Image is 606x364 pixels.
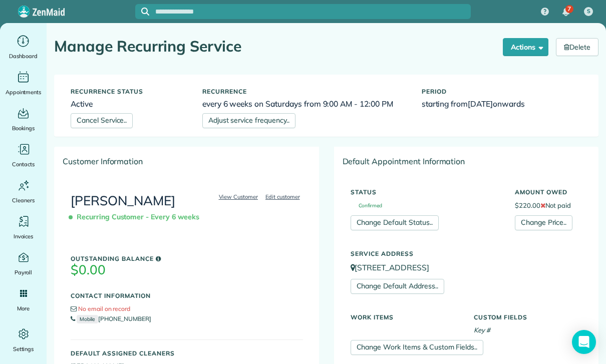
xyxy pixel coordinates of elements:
a: Payroll [4,249,43,277]
a: Delete [556,38,598,56]
a: Mobile[PHONE_NUMBER] [71,315,151,322]
a: Invoices [4,213,43,241]
span: Appointments [6,87,42,97]
h5: Status [351,189,500,195]
div: Default Appointment Information [335,147,598,175]
h5: Work Items [351,314,459,320]
h6: starting from onwards [422,100,582,108]
span: [DATE] [468,99,493,109]
span: 7 [567,5,571,13]
div: Customer Information [55,147,319,175]
span: No email on record [78,305,130,312]
small: Mobile [77,315,98,323]
h5: Amount Owed [515,189,582,195]
div: $220.00 Not paid [507,184,589,230]
div: 7 unread notifications [555,1,576,23]
a: Change Default Address.. [351,279,444,294]
a: Contacts [4,141,43,169]
span: S [587,8,590,16]
span: Confirmed [351,203,383,208]
h5: Custom Fields [474,314,582,320]
span: Recurring Customer - Every 6 weeks [71,208,203,226]
a: View Customer [216,192,261,201]
a: Adjust service frequency.. [202,113,295,128]
h6: Active [71,100,187,108]
p: [STREET_ADDRESS] [351,262,582,273]
a: [PERSON_NAME] [71,192,175,209]
h5: Default Assigned Cleaners [71,350,303,356]
h3: $0.00 [71,263,303,277]
span: Invoices [14,231,34,241]
span: Settings [13,344,34,354]
a: Change Price.. [515,215,572,230]
a: Change Default Status.. [351,215,439,230]
a: Edit customer [262,192,303,201]
em: Key # [474,326,490,334]
span: Contacts [12,159,35,169]
a: Dashboard [4,33,43,61]
a: Settings [4,326,43,354]
button: Actions [503,38,549,56]
a: Change Work Items & Custom Fields.. [351,340,484,355]
h5: Contact Information [71,292,303,299]
h5: Outstanding Balance [71,255,303,262]
h5: Service Address [351,250,582,257]
a: Cleaners [4,177,43,205]
div: Open Intercom Messenger [572,330,596,354]
span: Dashboard [9,51,38,61]
button: Focus search [135,8,149,16]
a: Cancel Service.. [71,113,133,128]
h6: every 6 weeks on Saturdays from 9:00 AM - 12:00 PM [202,100,407,108]
h5: Period [422,88,582,95]
a: Appointments [4,69,43,97]
h5: Recurrence [202,88,407,95]
svg: Focus search [141,8,149,16]
h5: Recurrence status [71,88,187,95]
span: More [17,303,30,313]
span: Bookings [12,123,35,133]
span: Cleaners [12,195,35,205]
span: Payroll [15,267,33,277]
h1: Manage Recurring Service [54,38,495,55]
a: Bookings [4,105,43,133]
